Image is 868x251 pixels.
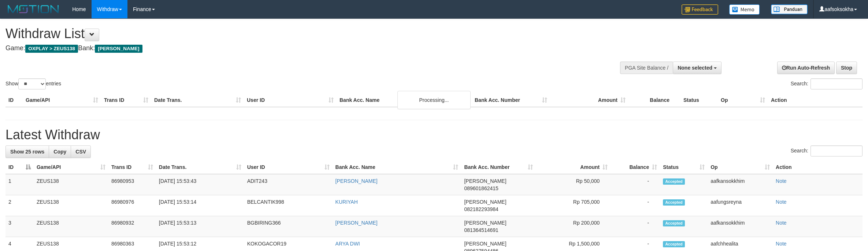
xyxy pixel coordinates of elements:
[335,241,360,247] a: ARYA DWI
[768,93,863,107] th: Action
[10,149,44,155] span: Show 25 rows
[464,206,498,212] span: Copy 082182293984 to clipboard
[95,45,142,53] span: [PERSON_NAME]
[472,93,550,107] th: Bank Acc. Number
[776,199,787,205] a: Note
[464,185,498,191] span: Copy 089601862415 to clipboard
[151,93,244,107] th: Date Trans.
[611,195,660,216] td: -
[776,178,787,184] a: Note
[335,220,378,226] a: [PERSON_NAME]
[628,93,680,107] th: Balance
[773,160,863,174] th: Action
[536,174,611,195] td: Rp 50,000
[23,93,101,107] th: Game/API
[708,195,773,216] td: aafungsreyna
[791,145,863,156] label: Search:
[464,178,506,184] span: [PERSON_NAME]
[464,241,506,247] span: [PERSON_NAME]
[34,160,108,174] th: Game/API: activate to sort column ascending
[771,4,808,14] img: panduan.png
[464,227,498,233] span: Copy 081364514691 to clipboard
[536,195,611,216] td: Rp 705,000
[663,178,685,185] span: Accepted
[5,45,571,52] h4: Game: Bank:
[611,216,660,237] td: -
[776,241,787,247] a: Note
[49,145,71,158] a: Copy
[464,199,506,205] span: [PERSON_NAME]
[550,93,628,107] th: Amount
[777,62,835,74] a: Run Auto-Refresh
[156,195,244,216] td: [DATE] 15:53:14
[810,145,863,156] input: Search:
[663,220,685,226] span: Accepted
[611,174,660,195] td: -
[18,78,46,89] select: Showentries
[776,220,787,226] a: Note
[75,149,86,155] span: CSV
[156,174,244,195] td: [DATE] 15:53:43
[34,195,108,216] td: ZEUS138
[729,4,760,15] img: Button%20Memo.svg
[708,160,773,174] th: Op: activate to sort column ascending
[682,4,718,15] img: Feedback.jpg
[53,149,66,155] span: Copy
[678,65,712,71] span: None selected
[337,93,472,107] th: Bank Acc. Name
[244,160,333,174] th: User ID: activate to sort column ascending
[663,241,685,247] span: Accepted
[5,26,571,41] h1: Withdraw List
[34,174,108,195] td: ZEUS138
[810,78,863,89] input: Search:
[536,160,611,174] th: Amount: activate to sort column ascending
[108,174,156,195] td: 86980953
[244,93,337,107] th: User ID
[335,178,378,184] a: [PERSON_NAME]
[5,160,34,174] th: ID: activate to sort column descending
[620,62,673,74] div: PGA Site Balance /
[34,216,108,237] td: ZEUS138
[101,93,151,107] th: Trans ID
[5,145,49,158] a: Show 25 rows
[108,216,156,237] td: 86980932
[673,62,722,74] button: None selected
[5,93,23,107] th: ID
[108,160,156,174] th: Trans ID: activate to sort column ascending
[461,160,536,174] th: Bank Acc. Number: activate to sort column ascending
[156,216,244,237] td: [DATE] 15:53:13
[536,216,611,237] td: Rp 200,000
[680,93,718,107] th: Status
[5,216,34,237] td: 3
[156,160,244,174] th: Date Trans.: activate to sort column ascending
[464,220,506,226] span: [PERSON_NAME]
[25,45,78,53] span: OXPLAY > ZEUS138
[5,174,34,195] td: 1
[5,195,34,216] td: 2
[244,195,333,216] td: BELCANTIK998
[108,195,156,216] td: 86980976
[397,91,471,109] div: Processing...
[5,128,863,142] h1: Latest Withdraw
[244,174,333,195] td: ADIT243
[5,4,61,15] img: MOTION_logo.png
[335,199,358,205] a: KURIYAH
[5,78,61,89] label: Show entries
[244,216,333,237] td: BGBIRING366
[660,160,708,174] th: Status: activate to sort column ascending
[836,62,857,74] a: Stop
[71,145,91,158] a: CSV
[708,216,773,237] td: aafkansokkhim
[611,160,660,174] th: Balance: activate to sort column ascending
[718,93,768,107] th: Op
[708,174,773,195] td: aafkansokkhim
[791,78,863,89] label: Search:
[663,199,685,206] span: Accepted
[333,160,461,174] th: Bank Acc. Name: activate to sort column ascending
